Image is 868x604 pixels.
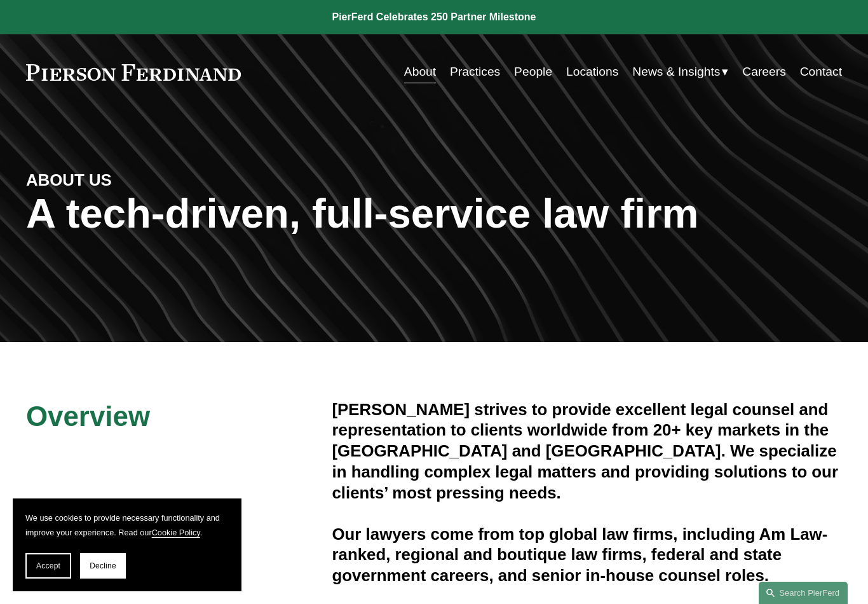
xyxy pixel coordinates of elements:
[800,60,842,85] a: Contact
[80,553,126,579] button: Decline
[25,511,229,540] p: We use cookies to provide necessary functionality and improve your experience. Read our .
[759,582,848,604] a: Search this site
[742,60,786,85] a: Careers
[450,60,500,85] a: Practices
[26,171,112,189] strong: ABOUT US
[36,561,60,570] span: Accept
[332,399,843,504] h4: [PERSON_NAME] strives to provide excellent legal counsel and representation to clients worldwide ...
[632,60,728,85] a: folder dropdown
[26,190,842,238] h1: A tech-driven, full-service law firm
[632,61,720,83] span: News & Insights
[90,561,116,570] span: Decline
[404,60,436,85] a: About
[332,524,843,586] h4: Our lawyers come from top global law firms, including Am Law-ranked, regional and boutique law fi...
[25,553,71,579] button: Accept
[514,60,552,85] a: People
[13,498,241,591] section: Cookie banner
[152,528,200,537] a: Cookie Policy
[26,401,150,432] span: Overview
[566,60,618,85] a: Locations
